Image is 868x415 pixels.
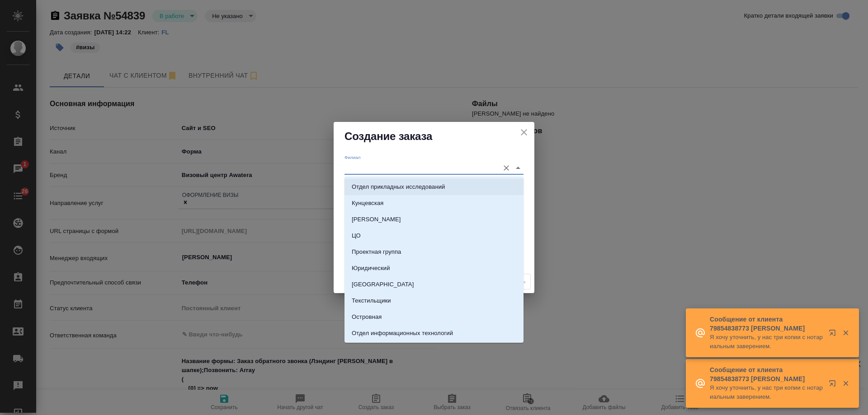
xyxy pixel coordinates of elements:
p: Отдел информационных технологий [352,329,453,338]
p: Кунцевская [352,199,384,208]
h2: Создание заказа [344,129,524,144]
button: Закрыть [836,329,855,337]
p: Сообщение от клиента 79854838773 [PERSON_NAME] [710,315,823,333]
p: Проектная группа [352,247,401,256]
p: Я хочу уточнить, у нас три копии с нотариальным заверением. [710,333,823,351]
p: Островная [352,312,382,322]
button: close [517,126,531,139]
p: Текстильщики [352,296,391,305]
button: Закрыть [836,379,855,387]
button: Очистить [500,162,513,174]
p: Юридический [352,264,390,273]
p: ЦО [352,231,361,240]
p: Я хочу уточнить, у нас три копии с нотариальным заверением. [710,383,823,401]
button: Открыть в новой вкладке [823,324,845,345]
label: Филиал [344,155,361,160]
p: Сообщение от клиента 79854838773 [PERSON_NAME] [710,365,823,383]
p: [PERSON_NAME] [352,215,401,224]
p: Отдел прикладных исследований [352,182,445,191]
p: [GEOGRAPHIC_DATA] [352,280,414,289]
button: Close [512,162,524,174]
button: Открыть в новой вкладке [823,374,845,396]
